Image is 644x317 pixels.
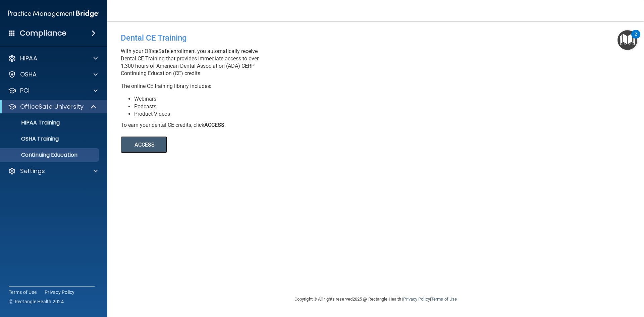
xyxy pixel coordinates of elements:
p: Settings [20,167,45,175]
a: HIPAA [8,54,98,62]
a: Settings [8,167,98,175]
button: Open Resource Center, 2 new notifications [618,30,637,50]
p: OSHA [20,70,37,78]
b: ACCESS [204,122,224,128]
li: Product Videos [134,110,366,118]
a: Privacy Policy [45,289,75,296]
a: Terms of Use [431,297,457,302]
li: Podcasts [134,103,366,110]
div: 2 [635,34,637,43]
p: PCI [20,87,30,95]
div: To earn your dental CE credits, click . [121,121,366,129]
a: OfficeSafe University [8,103,97,111]
li: Webinars [134,95,366,103]
a: OSHA [8,70,98,78]
p: HIPAA Training [4,119,60,126]
a: PCI [8,87,98,95]
button: ACCESS [121,137,167,153]
h4: Compliance [20,29,66,38]
p: Continuing Education [4,152,96,158]
p: OfficeSafe University [20,103,84,111]
span: Ⓒ Rectangle Health 2024 [9,298,64,305]
a: ACCESS [121,143,304,148]
img: PMB logo [8,7,99,20]
p: OSHA Training [4,136,59,142]
a: Privacy Policy [403,297,430,302]
div: Dental CE Training [121,28,366,48]
p: HIPAA [20,54,37,62]
a: Terms of Use [9,289,37,296]
div: Copyright © All rights reserved 2025 @ Rectangle Health | | [253,288,498,310]
p: With your OfficeSafe enrollment you automatically receive Dental CE Training that provides immedi... [121,48,366,77]
p: The online CE training library includes: [121,83,366,90]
